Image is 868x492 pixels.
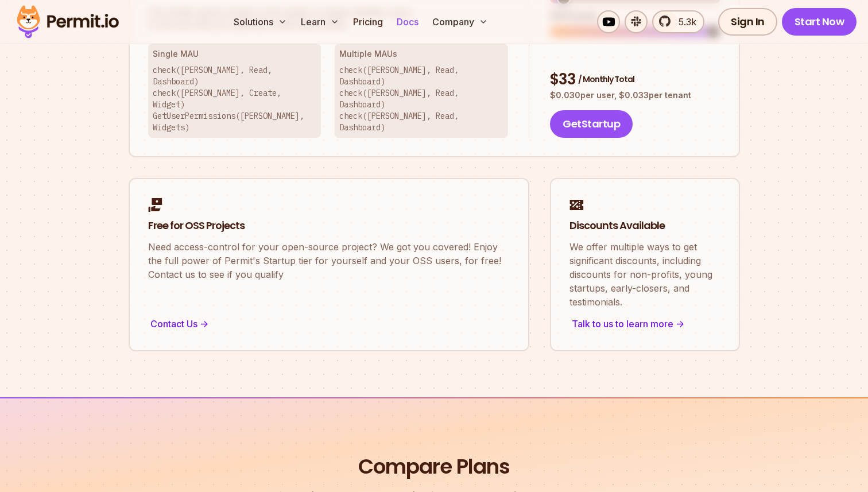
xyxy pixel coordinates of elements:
[569,316,720,332] div: Talk to us to learn more
[358,452,510,481] h2: Compare Plans
[129,178,529,351] a: Free for OSS ProjectsNeed access-control for your open-source project? We got you covered! Enjoy ...
[153,64,317,133] p: check([PERSON_NAME], Read, Dashboard) check([PERSON_NAME], Create, Widget) GetUserPermissions([PE...
[348,10,387,33] a: Pricing
[569,240,720,309] p: We offer multiple ways to get significant discounts, including discounts for non-profits, young s...
[11,2,124,41] img: Permit logo
[153,48,317,60] h3: Single MAU
[578,73,634,85] span: / Monthly Total
[569,219,720,233] h2: Discounts Available
[296,10,344,33] button: Learn
[550,110,633,138] button: GetStartup
[550,178,740,351] a: Discounts AvailableWe offer multiple ways to get significant discounts, including discounts for n...
[392,10,423,33] a: Docs
[148,316,510,332] div: Contact Us
[652,10,704,33] a: 5.3k
[229,10,292,33] button: Solutions
[672,15,696,29] span: 5.3k
[550,90,720,101] p: $ 0.030 per user, $ 0.033 per tenant
[200,317,208,331] span: ->
[550,69,720,90] div: $ 33
[339,48,503,60] h3: Multiple MAUs
[428,10,493,33] button: Company
[718,8,777,36] a: Sign In
[676,317,684,331] span: ->
[782,8,857,36] a: Start Now
[339,64,503,133] p: check([PERSON_NAME], Read, Dashboard) check([PERSON_NAME], Read, Dashboard) check([PERSON_NAME], ...
[148,240,510,281] p: Need access-control for your open-source project? We got you covered! Enjoy the full power of Per...
[148,219,510,233] h2: Free for OSS Projects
